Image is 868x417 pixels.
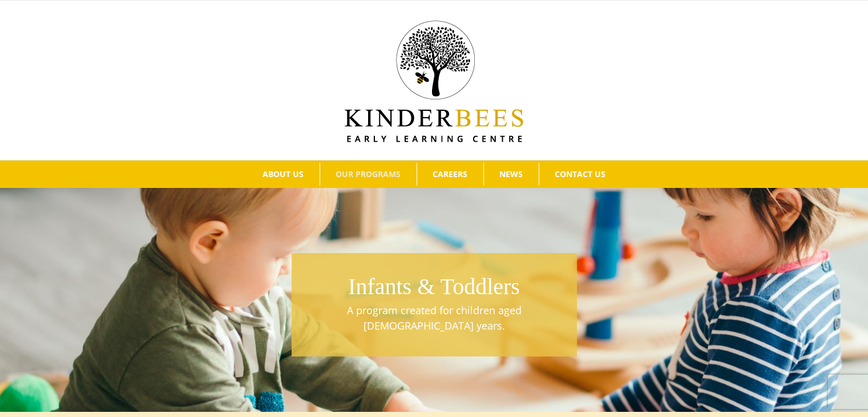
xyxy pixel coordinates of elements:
[17,161,851,188] nav: Main Menu
[297,271,571,303] h1: Infants & Toddlers
[247,163,320,186] a: ABOUT US
[484,163,539,186] a: NEWS
[345,21,523,142] img: Kinder Bees Logo
[433,170,467,178] span: CAREERS
[499,170,523,178] span: NEWS
[539,163,621,186] a: CONTACT US
[336,170,401,178] span: OUR PROGRAMS
[320,163,417,186] a: OUR PROGRAMS
[263,170,304,178] span: ABOUT US
[297,303,571,334] p: A program created for children aged [DEMOGRAPHIC_DATA] years.
[555,170,605,178] span: CONTACT US
[417,163,483,186] a: CAREERS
